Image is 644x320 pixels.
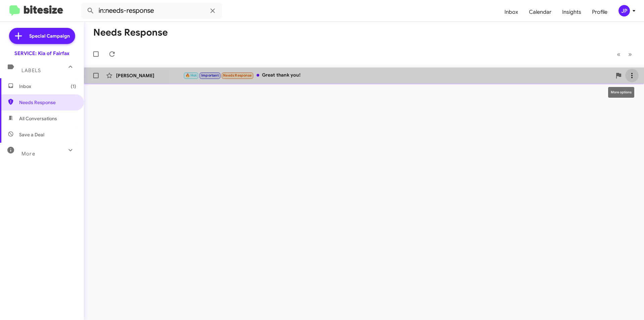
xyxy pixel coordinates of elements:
[81,3,222,19] input: Search
[185,73,197,78] span: 🔥 Hot
[608,87,634,98] div: More options
[19,115,57,122] span: All Conversations
[624,47,636,61] button: Next
[93,27,168,38] h1: Needs Response
[183,72,612,79] div: Great thank you!
[524,2,557,22] a: Calendar
[499,2,524,22] a: Inbox
[9,28,75,44] a: Special Campaign
[21,151,35,157] span: More
[628,50,632,58] span: »
[29,33,70,39] span: Special Campaign
[19,131,44,138] span: Save a Deal
[619,5,630,16] div: JP
[613,47,625,61] button: Previous
[557,2,587,22] a: Insights
[116,72,183,79] div: [PERSON_NAME]
[223,73,252,78] span: Needs Response
[587,2,613,22] a: Profile
[613,47,636,61] nav: Page navigation example
[21,67,41,74] span: Labels
[19,83,76,90] span: Inbox
[19,99,76,106] span: Needs Response
[71,83,76,90] span: (1)
[617,50,621,58] span: «
[201,73,219,78] span: Important
[613,5,637,16] button: JP
[14,50,69,57] div: SERVICE: Kia of Fairfax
